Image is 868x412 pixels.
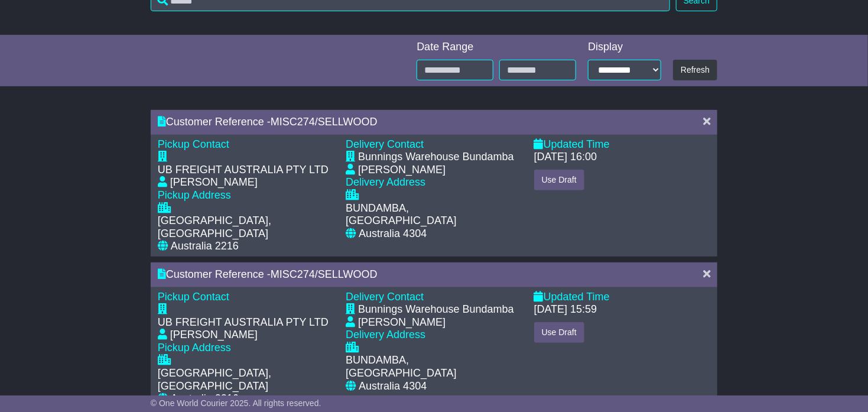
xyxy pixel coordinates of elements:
[346,329,425,340] span: Delivery Address
[171,240,239,253] div: Australia 2216
[346,176,425,188] span: Delivery Address
[171,392,239,405] div: Australia 2216
[417,41,576,54] div: Date Range
[158,189,231,201] span: Pickup Address
[158,367,334,392] div: [GEOGRAPHIC_DATA], [GEOGRAPHIC_DATA]
[588,41,661,54] div: Display
[358,164,446,177] div: [PERSON_NAME]
[346,291,424,303] span: Delivery Contact
[358,303,514,316] div: Bunnings Warehouse Bundamba
[158,215,334,240] div: [GEOGRAPHIC_DATA], [GEOGRAPHIC_DATA]
[346,138,424,150] span: Delivery Contact
[534,138,710,151] div: Updated Time
[151,398,321,408] span: © One World Courier 2025. All rights reserved.
[534,151,597,164] div: [DATE] 16:00
[271,116,378,128] span: MISC274/SELLWOOD
[359,380,427,393] div: Australia 4304
[158,291,229,303] span: Pickup Contact
[271,268,378,280] span: MISC274/SELLWOOD
[358,151,514,164] div: Bunnings Warehouse Bundamba
[346,354,522,379] div: BUNDAMBA, [GEOGRAPHIC_DATA]
[158,116,691,129] div: Customer Reference -
[346,202,522,228] div: BUNDAMBA, [GEOGRAPHIC_DATA]
[534,170,584,190] button: Use Draft
[358,316,446,329] div: [PERSON_NAME]
[170,329,258,342] div: [PERSON_NAME]
[158,138,229,150] span: Pickup Contact
[534,303,597,316] div: [DATE] 15:59
[170,176,258,189] div: [PERSON_NAME]
[158,268,691,281] div: Customer Reference -
[158,164,329,177] div: UB FREIGHT AUSTRALIA PTY LTD
[158,342,231,353] span: Pickup Address
[534,322,584,343] button: Use Draft
[673,60,717,80] button: Refresh
[359,228,427,241] div: Australia 4304
[158,316,329,329] div: UB FREIGHT AUSTRALIA PTY LTD
[534,291,710,304] div: Updated Time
